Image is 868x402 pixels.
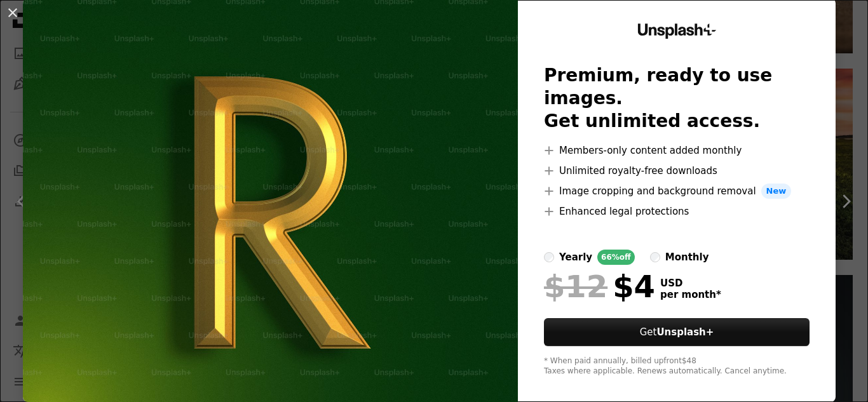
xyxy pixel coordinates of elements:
[660,289,721,300] span: per month *
[597,250,635,265] div: 66% off
[544,318,810,346] button: GetUnsplash+
[559,250,592,265] div: yearly
[544,204,810,219] li: Enhanced legal protections
[544,270,607,303] span: $12
[544,64,810,133] h2: Premium, ready to use images. Get unlimited access.
[544,252,554,262] input: yearly66%off
[656,326,714,338] strong: Unsplash+
[544,163,810,178] li: Unlimited royalty-free downloads
[544,143,810,158] li: Members-only content added monthly
[665,250,709,265] div: monthly
[544,356,810,377] div: * When paid annually, billed upfront $48 Taxes where applicable. Renews automatically. Cancel any...
[660,278,721,289] span: USD
[761,184,792,199] span: New
[650,252,660,262] input: monthly
[544,270,655,303] div: $4
[544,184,810,199] li: Image cropping and background removal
